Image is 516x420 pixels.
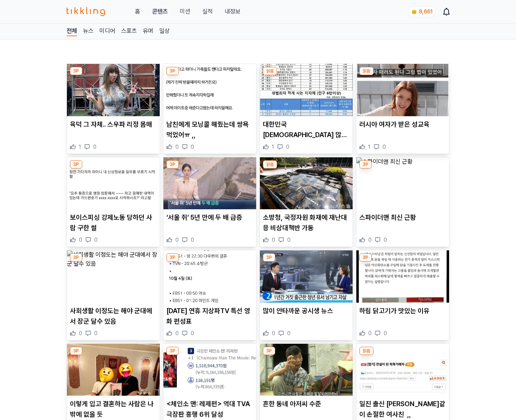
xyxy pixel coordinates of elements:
[70,399,157,420] p: 이렇게 입고 결혼하는 사람은 나밖에 없을 듯
[166,399,253,420] p: <체인소 맨: 레제편> 역대 TVA 극장판 흥행 6위 달성
[159,27,170,36] a: 일상
[99,27,115,36] a: 미디어
[70,212,157,233] p: 보이스피싱 강제노동 당하던 사람 구한 썰
[67,64,160,116] img: 육덕 그 자체.. 스우파 리정 몸매
[359,253,372,262] div: 3P
[163,157,256,210] img: ‘서울 쥐’ 5년 만에 두 배 급증
[166,347,179,355] div: 3P
[175,236,179,244] span: 0
[263,119,350,140] p: 대한민국 [DEMOGRAPHIC_DATA] 많이 사는 동네 ,,
[70,306,157,327] p: 사회생활 이정도는 해야 군대에서 장군 달수 있음
[359,212,446,223] p: 스파이더맨 최신 근황
[67,7,105,16] img: 티끌링
[175,330,179,337] span: 0
[67,64,160,154] div: 3P 육덕 그 자체.. 스우파 리정 몸매 육덕 그 자체.. 스우파 리정 몸매 1 0
[260,250,353,303] img: 많이 안타까운 공시생 뉴스
[384,236,387,244] span: 0
[411,9,417,15] img: coin
[408,6,434,17] a: coin 8,661
[225,7,240,16] a: 내정보
[368,330,372,337] span: 0
[259,157,353,247] div: 읽음 소방청, 국정자원 화재에 재난대응 비상대책반 가동 소방청, 국정자원 화재에 재난대응 비상대책반 가동 0 0
[191,330,194,337] span: 0
[368,236,372,244] span: 0
[67,250,160,340] div: 3P 사회생활 이정도는 해야 군대에서 장군 달수 있음 사회생활 이정도는 해야 군대에서 장군 달수 있음 0 0
[359,119,446,130] p: 러시아 여자가 받은 성교육
[163,250,256,303] img: 추석 연휴 지상파TV 특선 영화 편성표
[70,253,82,262] div: 3P
[83,27,93,36] a: 뉴스
[70,67,82,75] div: 3P
[67,344,160,396] img: 이렇게 입고 결혼하는 사람은 나밖에 없을 듯
[287,236,291,244] span: 0
[67,27,77,36] a: 전체
[67,157,160,210] img: 보이스피싱 강제노동 당하던 사람 구한 썰
[166,160,179,169] div: 3P
[263,212,350,233] p: 소방청, 국정자원 화재에 재난대응 비상대책반 가동
[166,119,253,140] p: 남친에게 모닝콜 해줬는데 쌍욕 먹었어ㅠ ,,
[79,236,82,244] span: 0
[286,143,289,151] span: 0
[359,399,446,420] p: 일진 출신 [PERSON_NAME]같이 손절한 여사친 ,,
[263,253,275,262] div: 3P
[94,330,98,337] span: 0
[191,143,194,151] span: 0
[260,64,353,116] img: 대한민국 성범죄자 많이 사는 동네 ,,
[272,143,274,151] span: 1
[260,157,353,210] img: 소방청, 국정자원 화재에 재난대응 비상대책반 가동
[163,344,256,396] img: <체인소 맨: 레제편> 역대 TVA 극장판 흥행 6위 달성
[356,250,449,340] div: 3P 하림 닭고기가 맛있는 이유 하림 닭고기가 맛있는 이유 0 0
[263,399,350,409] p: 흔한 동네 아저씨 수준
[356,157,449,247] div: 3P 스파이더맨 최신 근황 스파이더맨 최신 근황 0 0
[79,330,82,337] span: 0
[359,347,374,355] div: 읽음
[356,64,449,154] div: 읽음 러시아 여자가 받은 성교육 러시아 여자가 받은 성교육 1 0
[166,67,179,75] div: 3P
[419,9,433,15] span: 8,661
[166,306,253,327] p: [DATE] 연휴 지상파TV 특선 영화 편성표
[359,67,374,75] div: 읽음
[259,64,353,154] div: 읽음 대한민국 성범죄자 많이 사는 동네 ,, 대한민국 [DEMOGRAPHIC_DATA] 많이 사는 동네 ,, 1 0
[163,64,257,154] div: 3P 남친에게 모닝콜 해줬는데 쌍욕 먹었어ㅠ ,, 남친에게 모닝콜 해줬는데 쌍욕 먹었어ㅠ ,, 0 0
[263,160,277,169] div: 읽음
[135,7,140,16] a: 홈
[287,330,291,337] span: 0
[359,160,372,169] div: 3P
[121,27,137,36] a: 스포츠
[359,306,446,316] p: 하림 닭고기가 맛있는 이유
[383,143,386,151] span: 0
[356,344,449,396] img: 일진 출신 칼같이 손절한 여사친 ,,
[163,64,256,116] img: 남친에게 모닝콜 해줬는데 쌍욕 먹었어ㅠ ,,
[259,250,353,340] div: 3P 많이 안타까운 공시생 뉴스 많이 안타까운 공시생 뉴스 0 0
[166,253,179,262] div: 3P
[70,347,82,355] div: 3P
[260,344,353,396] img: 흔한 동네 아저씨 수준
[143,27,153,36] a: 유머
[356,250,449,303] img: 하림 닭고기가 맛있는 이유
[67,250,160,303] img: 사회생활 이정도는 해야 군대에서 장군 달수 있음
[202,7,213,16] a: 실적
[93,143,96,151] span: 0
[368,143,371,151] span: 1
[70,119,157,130] p: 육덕 그 자체.. 스우파 리정 몸매
[263,67,277,75] div: 읽음
[180,7,190,16] button: 미션
[384,330,387,337] span: 0
[175,143,179,151] span: 0
[163,250,257,340] div: 3P 추석 연휴 지상파TV 특선 영화 편성표 [DATE] 연휴 지상파TV 특선 영화 편성표 0 0
[191,236,194,244] span: 0
[356,64,449,116] img: 러시아 여자가 받은 성교육
[94,236,98,244] span: 0
[152,7,168,16] a: 콘텐츠
[263,347,275,355] div: 3P
[67,157,160,247] div: 3P 보이스피싱 강제노동 당하던 사람 구한 썰 보이스피싱 강제노동 당하던 사람 구한 썰 0 0
[163,157,257,247] div: 3P ‘서울 쥐’ 5년 만에 두 배 급증 ‘서울 쥐’ 5년 만에 두 배 급증 0 0
[263,306,350,316] p: 많이 안타까운 공시생 뉴스
[356,157,449,210] img: 스파이더맨 최신 근황
[272,236,275,244] span: 0
[166,212,253,223] p: ‘서울 쥐’ 5년 만에 두 배 급증
[79,143,81,151] span: 1
[272,330,275,337] span: 0
[70,160,82,169] div: 3P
